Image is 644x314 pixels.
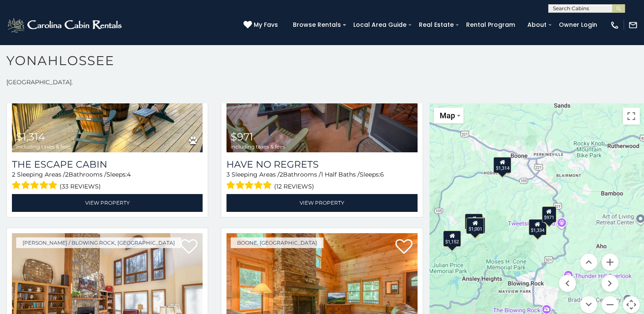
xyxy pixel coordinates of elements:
[180,238,197,256] a: Add to favorites
[280,171,283,178] span: 2
[555,18,601,31] a: Owner Login
[12,159,203,170] a: The Escape Cabin
[395,238,412,256] a: Add to favorites
[466,217,484,234] div: $1,001
[231,144,285,149] span: including taxes & fees
[559,275,576,292] button: Move left
[580,254,597,271] button: Move up
[65,171,69,178] span: 2
[610,20,619,30] img: phone-regular-white.png
[16,131,45,143] span: $1,314
[628,20,638,30] img: mail-regular-white.png
[523,18,551,31] a: About
[226,194,417,211] a: View Property
[601,275,618,292] button: Move right
[16,237,181,248] a: [PERSON_NAME] / Blowing Rock, [GEOGRAPHIC_DATA]
[465,213,483,229] div: $1,084
[127,171,131,178] span: 4
[12,194,203,211] a: View Property
[601,254,618,271] button: Zoom in
[231,237,323,248] a: Boone, [GEOGRAPHIC_DATA]
[440,111,455,120] span: Map
[12,170,203,192] div: Sleeping Areas / Bathrooms / Sleeps:
[580,296,597,313] button: Move down
[443,231,461,247] div: $1,152
[12,171,15,178] span: 2
[60,181,101,192] span: (33 reviews)
[321,171,360,178] span: 1 Half Baths /
[243,20,280,30] a: My Favs
[434,108,464,123] button: Change map style
[467,217,485,233] div: $1,015
[601,296,618,313] button: Zoom out
[623,108,640,125] button: Toggle fullscreen view
[541,206,556,222] div: $971
[623,296,640,313] button: Map camera controls
[462,18,519,31] a: Rental Program
[529,219,547,235] div: $1,334
[415,18,458,31] a: Real Estate
[349,18,411,31] a: Local Area Guide
[493,157,511,173] div: $1,314
[231,131,253,143] span: $971
[289,18,345,31] a: Browse Rentals
[6,17,124,34] img: White-1-2.png
[226,159,417,170] a: Have No Regrets
[274,181,314,192] span: (12 reviews)
[16,144,71,149] span: including taxes & fees
[226,170,417,192] div: Sleeping Areas / Bathrooms / Sleeps:
[254,20,278,29] span: My Favs
[380,171,384,178] span: 6
[226,171,230,178] span: 3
